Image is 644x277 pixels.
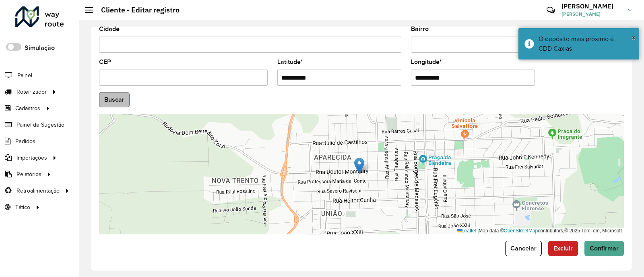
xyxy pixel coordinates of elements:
[542,2,559,19] a: Contato Rápido
[561,2,622,10] h3: [PERSON_NAME]
[15,104,40,113] span: Cadastros
[17,170,41,179] span: Relatórios
[590,245,619,252] span: Confirmar
[584,241,624,256] button: Confirmar
[632,32,636,44] button: Close
[99,92,130,107] button: Buscar
[17,187,60,195] span: Retroalimentação
[15,137,35,146] span: Pedidos
[277,57,303,67] label: Latitude
[457,228,476,234] a: Leaflet
[25,43,55,53] label: Simulação
[553,245,573,252] span: Excluir
[354,158,364,174] img: Marker
[93,6,180,14] h2: Cliente - Editar registro
[411,24,429,34] label: Bairro
[539,34,633,53] div: O depósito mais próximo é: CDD Caxias
[17,88,47,96] span: Roteirizador
[17,154,47,162] span: Importações
[411,57,442,67] label: Longitude
[477,228,479,234] span: |
[632,33,636,42] span: ×
[510,245,537,252] span: Cancelar
[15,203,30,211] span: Tático
[99,24,120,34] label: Cidade
[561,10,622,18] span: [PERSON_NAME]
[455,228,624,234] div: Map data © contributors,© 2025 TomTom, Microsoft
[504,228,538,234] a: OpenStreetMap
[17,71,32,80] span: Painel
[548,241,578,256] button: Excluir
[17,121,64,129] span: Painel de Sugestão
[505,241,542,256] button: Cancelar
[99,57,111,67] label: CEP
